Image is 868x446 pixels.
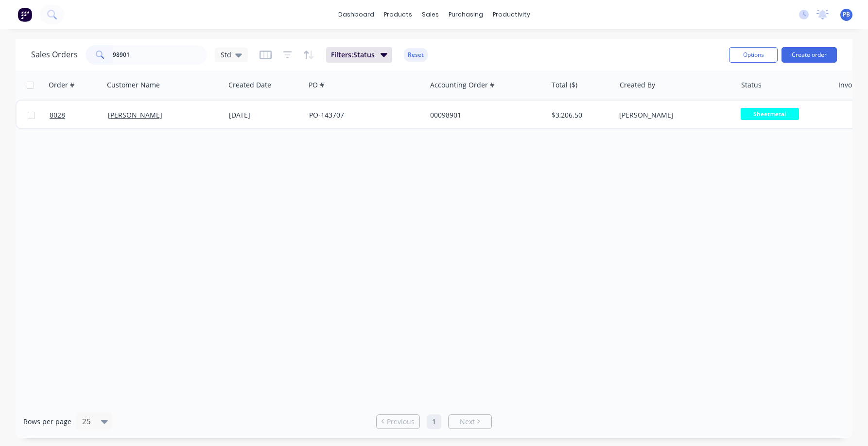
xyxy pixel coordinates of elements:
[444,7,488,22] div: purchasing
[31,50,78,59] h1: Sales Orders
[729,47,778,63] button: Options
[50,110,65,120] span: 8028
[387,417,415,427] span: Previous
[108,110,162,120] a: [PERSON_NAME]
[843,10,850,19] span: PB
[620,80,655,90] div: Created By
[23,417,71,427] span: Rows per page
[741,108,799,120] span: Sheetmetal
[619,110,727,120] div: [PERSON_NAME]
[552,110,608,120] div: $3,206.50
[17,7,32,22] img: Factory
[309,110,417,120] div: PO-143707
[49,80,74,90] div: Order #
[488,7,535,22] div: productivity
[326,47,392,63] button: Filters:Status
[430,110,538,120] div: 00098901
[228,80,271,90] div: Created Date
[430,80,494,90] div: Accounting Order #
[781,47,837,63] button: Create order
[379,7,417,22] div: products
[404,48,428,62] button: Reset
[107,80,160,90] div: Customer Name
[427,414,441,429] a: Page 1 is your current page
[449,417,491,427] a: Next page
[113,45,208,65] input: Search...
[50,101,108,130] a: 8028
[229,110,301,120] div: [DATE]
[333,7,379,22] a: dashboard
[372,414,496,429] ul: Pagination
[221,50,231,60] span: Std
[460,417,475,427] span: Next
[417,7,444,22] div: sales
[377,417,419,427] a: Previous page
[552,80,577,90] div: Total ($)
[741,80,762,90] div: Status
[331,50,375,60] span: Filters: Status
[309,80,324,90] div: PO #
